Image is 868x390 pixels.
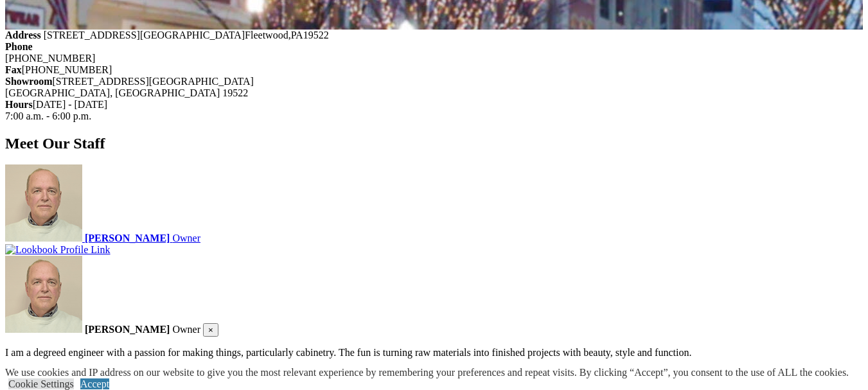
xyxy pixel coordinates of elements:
a: Accept [80,378,109,389]
div: [PHONE_NUMBER] [5,53,863,64]
a: closet factory owner [PERSON_NAME] Owner Lookbook Profile Link [5,164,863,256]
strong: Address [5,30,41,40]
span: PA [291,30,303,40]
strong: [PERSON_NAME] [85,324,170,335]
div: [DATE] - [DATE] 7:00 a.m. - 6:00 p.m. [5,99,863,122]
span: Fleetwood [245,30,288,40]
button: Close [203,323,218,337]
strong: Fax [5,64,22,75]
span: Owner [172,324,200,335]
img: closet factory owner [5,256,82,333]
div: [STREET_ADDRESS][GEOGRAPHIC_DATA] [GEOGRAPHIC_DATA], [GEOGRAPHIC_DATA] 19522 [5,76,863,99]
strong: [PERSON_NAME] [85,233,170,244]
span: Owner [172,233,200,244]
strong: Phone [5,41,33,52]
img: Lookbook Profile Link [5,244,111,256]
strong: Hours [5,99,33,110]
img: closet factory owner [5,164,82,242]
a: Cookie Settings [8,378,74,389]
p: I am a degreed engineer with a passion for making things, particularly cabinetry. The fun is turn... [5,347,863,359]
span: × [208,325,213,335]
span: 19522 [303,30,329,40]
div: [PHONE_NUMBER] [5,64,863,76]
div: We use cookies and IP address on our website to give you the most relevant experience by remember... [5,367,849,378]
div: , [5,30,863,41]
strong: Showroom [5,76,53,87]
h2: Meet Our Staff [5,135,863,152]
span: [STREET_ADDRESS][GEOGRAPHIC_DATA] [44,30,245,40]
